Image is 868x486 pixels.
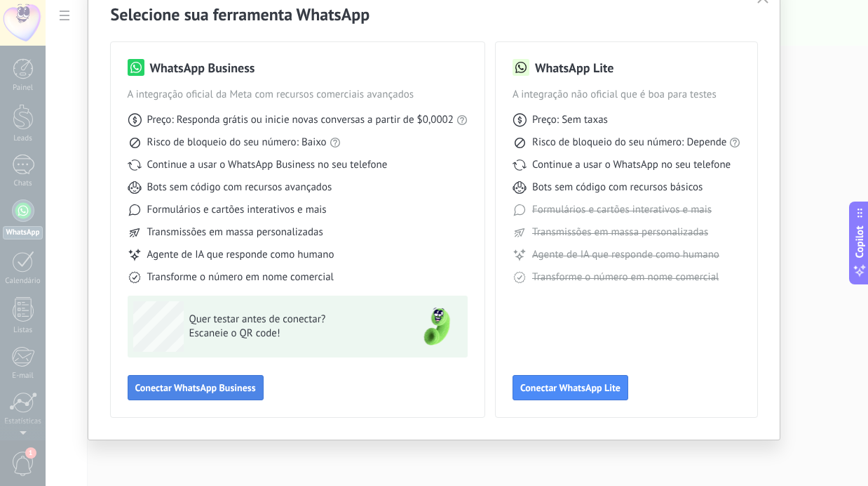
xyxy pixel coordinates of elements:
[147,113,454,127] span: Preço: Responda grátis ou inicie novas conversas a partir de $0,0002
[412,301,462,352] img: green-phone.png
[535,59,613,77] h3: WhatsApp Lite
[135,383,256,393] span: Conectar WhatsApp Business
[532,113,608,127] span: Preço: Sem taxas
[147,180,332,195] span: Bots sem código com recursos avançados
[532,136,727,150] span: Risco de bloqueio do seu número: Depende
[532,158,731,172] span: Continue a usar o WhatsApp no seu telefone
[147,158,388,172] span: Continue a usar o WhatsApp Business no seu telefone
[150,59,255,77] h3: WhatsApp Business
[532,203,712,217] span: Formulários e cartões interativos e mais
[532,270,719,284] span: Transforme o número em nome comercial
[147,136,327,150] span: Risco de bloqueio do seu número: Baixo
[147,225,323,239] span: Transmissões em massa personalizadas
[189,313,394,327] span: Quer testar antes de conectar?
[147,248,334,262] span: Agente de IA que responde como humano
[147,270,334,284] span: Transforme o número em nome comercial
[532,225,708,239] span: Transmissões em massa personalizadas
[128,88,468,102] span: A integração oficial da Meta com recursos comerciais avançados
[520,383,621,393] span: Conectar WhatsApp Lite
[513,88,741,102] span: A integração não oficial que é boa para testes
[532,248,719,262] span: Agente de IA que responde como humano
[111,4,758,25] h2: Selecione sua ferramenta WhatsApp
[189,327,394,341] span: Escaneie o QR code!
[532,180,703,195] span: Bots sem código com recursos básicos
[147,203,327,217] span: Formulários e cartões interativos e mais
[513,375,628,400] button: Conectar WhatsApp Lite
[853,226,867,258] span: Copilot
[128,375,264,400] button: Conectar WhatsApp Business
